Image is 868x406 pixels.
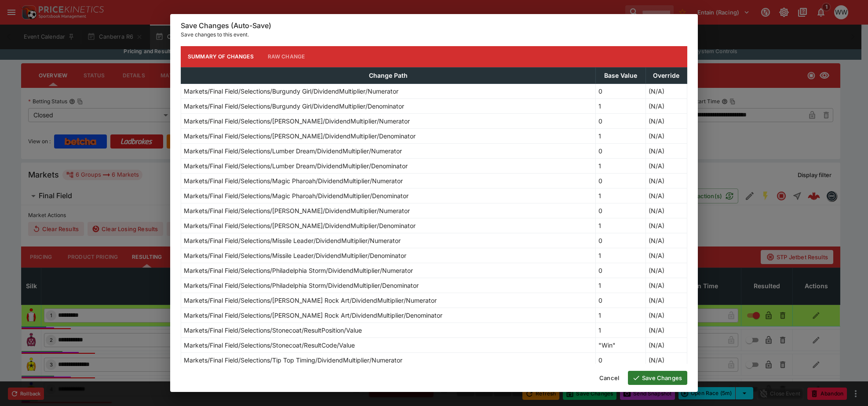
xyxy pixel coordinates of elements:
p: Markets/Final Field/Selections/Magic Pharoah/DividendMultiplier/Denominator [184,191,408,200]
button: Cancel [594,371,624,385]
td: 1 [596,308,646,323]
p: Markets/Final Field/Selections/Philadelphia Storm/DividendMultiplier/Denominator [184,281,419,290]
td: (N/A) [646,352,687,367]
p: Markets/Final Field/Selections/[PERSON_NAME]/DividendMultiplier/Numerator [184,116,410,126]
p: Markets/Final Field/Selections/Stonecoat/ResultCode/Value [184,341,355,350]
p: Markets/Final Field/Selections/Lumber Dream/DividendMultiplier/Denominator [184,161,408,170]
p: Markets/Final Field/Selections/[PERSON_NAME]/DividendMultiplier/Denominator [184,131,416,141]
td: 0 [596,143,646,158]
td: (N/A) [646,143,687,158]
td: 1 [596,158,646,173]
td: (N/A) [646,337,687,352]
td: (N/A) [646,308,687,323]
td: 0 [596,173,646,188]
p: Markets/Final Field/Selections/Missile Leader/DividendMultiplier/Numerator [184,236,401,245]
td: (N/A) [646,188,687,203]
td: (N/A) [646,248,687,263]
td: 0 [596,233,646,248]
td: (N/A) [646,278,687,293]
button: Raw Change [261,46,312,67]
th: Override [646,67,687,83]
td: (N/A) [646,158,687,173]
td: 1 [596,248,646,263]
td: 0 [596,293,646,308]
td: 0 [596,352,646,367]
p: Markets/Final Field/Selections/Philadelphia Storm/DividendMultiplier/Numerator [184,266,413,275]
p: Markets/Final Field/Selections/Burgundy Girl/DividendMultiplier/Denominator [184,101,404,111]
td: 1 [596,278,646,293]
p: Markets/Final Field/Selections/[PERSON_NAME] Rock Art/DividendMultiplier/Denominator [184,311,442,320]
td: (N/A) [646,128,687,143]
td: (N/A) [646,203,687,218]
h6: Save Changes (Auto-Save) [181,21,687,30]
th: Base Value [596,67,646,83]
p: Markets/Final Field/Selections/[PERSON_NAME]/DividendMultiplier/Numerator [184,206,410,215]
td: (N/A) [646,218,687,233]
p: Markets/Final Field/Selections/Magic Pharoah/DividendMultiplier/Numerator [184,176,403,185]
td: 0 [596,263,646,278]
td: 1 [596,188,646,203]
td: (N/A) [646,233,687,248]
td: (N/A) [646,173,687,188]
td: (N/A) [646,83,687,98]
td: (N/A) [646,323,687,337]
td: 1 [596,98,646,113]
p: Save changes to this event. [181,30,687,39]
td: (N/A) [646,98,687,113]
p: Markets/Final Field/Selections/[PERSON_NAME] Rock Art/DividendMultiplier/Numerator [184,296,437,305]
p: Markets/Final Field/Selections/Burgundy Girl/DividendMultiplier/Numerator [184,87,398,96]
td: 0 [596,83,646,98]
td: "Win" [596,337,646,352]
td: 1 [596,218,646,233]
p: Markets/Final Field/Selections/Stonecoat/ResultPosition/Value [184,326,362,335]
td: 1 [596,128,646,143]
p: Markets/Final Field/Selections/Missile Leader/DividendMultiplier/Denominator [184,251,406,260]
td: 1 [596,323,646,337]
button: Save Changes [628,371,687,385]
td: (N/A) [646,263,687,278]
p: Markets/Final Field/Selections/Lumber Dream/DividendMultiplier/Numerator [184,146,402,156]
td: 0 [596,203,646,218]
th: Change Path [181,67,596,83]
p: Markets/Final Field/Selections/Tip Top Timing/DividendMultiplier/Numerator [184,355,402,365]
button: Summary of Changes [181,46,261,67]
td: (N/A) [646,293,687,308]
td: (N/A) [646,113,687,128]
td: 0 [596,113,646,128]
p: Markets/Final Field/Selections/[PERSON_NAME]/DividendMultiplier/Denominator [184,221,416,230]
